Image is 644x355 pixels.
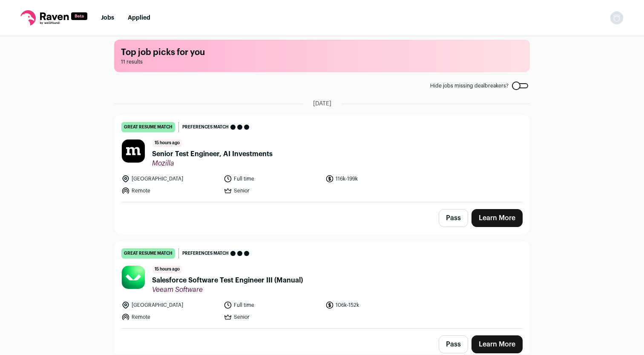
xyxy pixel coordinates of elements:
span: Salesforce Software Test Engineer III (Manual) [152,275,303,285]
button: Pass [439,335,468,353]
span: 11 results [121,58,523,65]
button: Pass [439,209,468,227]
img: ed6f39911129357e39051950c0635099861b11d33cdbe02a057c56aa8f195c9d [122,140,145,163]
h1: Top job picks for you [121,47,523,58]
a: Learn More [471,335,523,353]
span: Mozilla [152,159,273,168]
span: Veeam Software [152,285,303,294]
a: great resume match Preferences match 15 hours ago Senior Test Engineer, AI Investments Mozilla [G... [115,115,529,202]
span: Preferences match [182,123,229,131]
span: 15 hours ago [152,265,182,274]
span: Senior Test Engineer, AI Investments [152,149,273,159]
img: b9e04663b3cf0aa800eb9afa7452f7d2d1a05f8d644c0ecc7ddea17e73b65ca8.jpg [122,266,145,289]
a: Applied [128,15,150,21]
li: 116k-199k [325,175,423,183]
span: Preferences match [182,249,229,258]
li: Senior [224,186,321,195]
li: Remote [121,313,218,321]
li: [GEOGRAPHIC_DATA] [121,301,218,309]
span: Hide jobs missing dealbreakers? [430,82,509,89]
li: Senior [224,313,321,321]
a: great resume match Preferences match 15 hours ago Salesforce Software Test Engineer III (Manual) ... [115,242,529,328]
span: [DATE] [313,99,331,108]
a: Learn More [471,209,523,227]
div: great resume match [121,122,175,132]
li: Remote [121,186,218,195]
span: 15 hours ago [152,139,182,147]
img: nopic.png [610,11,624,25]
li: Full time [224,301,321,309]
li: 106k-152k [325,301,423,309]
button: Open dropdown [610,11,624,25]
div: great resume match [121,248,175,259]
li: Full time [224,175,321,183]
a: Jobs [101,15,114,21]
li: [GEOGRAPHIC_DATA] [121,175,218,183]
